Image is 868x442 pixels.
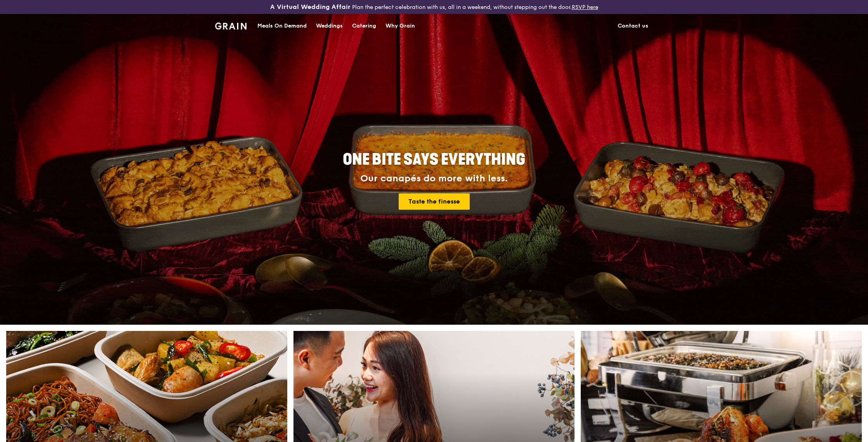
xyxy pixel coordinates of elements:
a: Contact us [613,14,653,38]
div: Meals On Demand [257,14,307,38]
div: Plan the perfect celebration with us, all in a weekend, without stepping out the door. [210,3,658,11]
div: Why Grain [385,14,415,38]
div: Weddings [316,14,343,38]
span: ONE BITE SAYS EVERYTHING [343,150,525,169]
img: Grain [215,23,247,30]
a: GrainGrain [215,14,247,37]
a: Taste the finesse [399,193,470,210]
h3: A Virtual Wedding Affair [270,3,351,11]
a: RSVP here [572,4,598,10]
div: Catering [352,14,376,38]
a: Catering [347,14,381,38]
a: Weddings [311,14,347,38]
div: Our canapés do more with less. [294,173,574,184]
a: Why Grain [381,14,420,38]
